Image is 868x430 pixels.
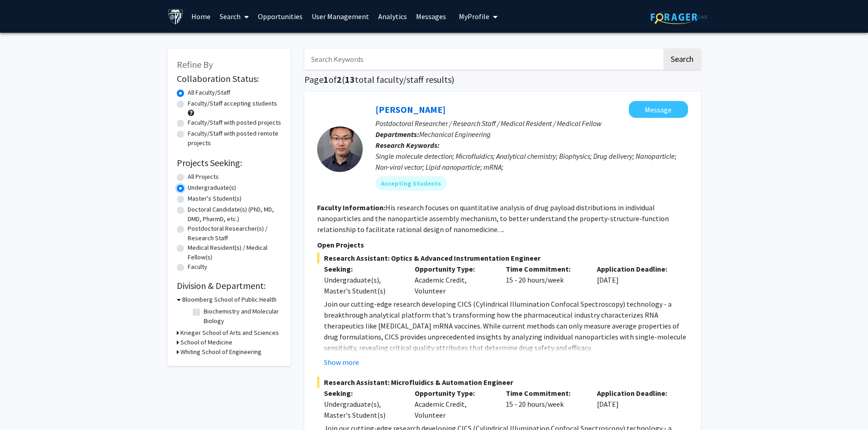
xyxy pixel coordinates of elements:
[188,194,241,203] label: Master's Student(s)
[459,12,489,21] span: My Profile
[324,357,359,368] button: Show more
[317,203,385,212] b: Faculty Information:
[188,224,282,243] label: Postdoctoral Researcher(s) / Research Staff
[180,338,232,347] h3: School of Medicine
[253,0,307,32] a: Opportunities
[307,0,374,32] a: User Management
[7,389,39,423] iframe: Chat
[324,263,401,274] p: Seeking:
[419,130,491,139] span: Mechanical Engineering
[304,49,662,70] input: Search Keywords
[317,203,669,234] fg-read-more: His research focuses on quantitative analysis of drug payload distributions in individual nanopar...
[375,151,688,172] div: Single molecule detection; Microfluidics; Analytical chemistry; Biophysics; Drug delivery; Nanopa...
[324,388,401,399] p: Seeking:
[188,172,219,182] label: All Projects
[187,0,215,32] a: Home
[177,59,213,70] span: Refine By
[188,99,277,108] label: Faculty/Staff accepting students
[375,130,419,139] b: Departments:
[597,263,674,274] p: Application Deadline:
[499,388,590,420] div: 15 - 20 hours/week
[317,253,688,263] span: Research Assistant: Optics & Advanced Instrumentation Engineer
[506,388,583,399] p: Time Commitment:
[408,388,499,420] div: Academic Credit, Volunteer
[651,10,708,24] img: ForagerOne Logo
[177,280,282,291] h2: Division & Department:
[375,176,447,191] mat-chip: Accepting Students
[215,0,253,32] a: Search
[168,9,184,25] img: Johns Hopkins University Logo
[375,104,446,115] a: [PERSON_NAME]
[177,73,282,84] h2: Collaboration Status:
[317,239,688,250] p: Open Projects
[337,74,342,85] span: 2
[180,347,262,357] h3: Whiting School of Engineering
[324,399,401,420] div: Undergraduate(s), Master's Student(s)
[188,129,282,148] label: Faculty/Staff with posted remote projects
[204,307,279,326] label: Biochemistry and Molecular Biology
[415,263,492,274] p: Opportunity Type:
[375,141,440,150] b: Research Keywords:
[374,0,411,32] a: Analytics
[345,74,355,85] span: 13
[663,49,701,70] button: Search
[188,205,282,224] label: Doctoral Candidate(s) (PhD, MD, DMD, PharmD, etc.)
[499,263,590,296] div: 15 - 20 hours/week
[375,118,688,129] p: Postdoctoral Researcher / Research Staff / Medical Resident / Medical Fellow
[304,74,701,85] h1: Page of ( total faculty/staff results)
[597,388,674,399] p: Application Deadline:
[415,388,492,399] p: Opportunity Type:
[182,295,277,304] h3: Bloomberg School of Public Health
[324,74,329,85] span: 1
[188,183,236,192] label: Undergraduate(s)
[177,157,282,168] h2: Projects Seeking:
[408,263,499,296] div: Academic Credit, Volunteer
[411,0,451,32] a: Messages
[629,101,688,118] button: Message Sixuan Li
[324,298,688,353] p: Join our cutting-edge research developing CICS (Cylindrical Illumination Confocal Spectroscopy) t...
[506,263,583,274] p: Time Commitment:
[188,243,282,262] label: Medical Resident(s) / Medical Fellow(s)
[317,377,688,388] span: Research Assistant: Microfluidics & Automation Engineer
[324,274,401,296] div: Undergraduate(s), Master's Student(s)
[188,262,207,272] label: Faculty
[590,388,681,420] div: [DATE]
[590,263,681,296] div: [DATE]
[180,328,279,338] h3: Krieger School of Arts and Sciences
[188,88,230,97] label: All Faculty/Staff
[188,118,281,127] label: Faculty/Staff with posted projects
